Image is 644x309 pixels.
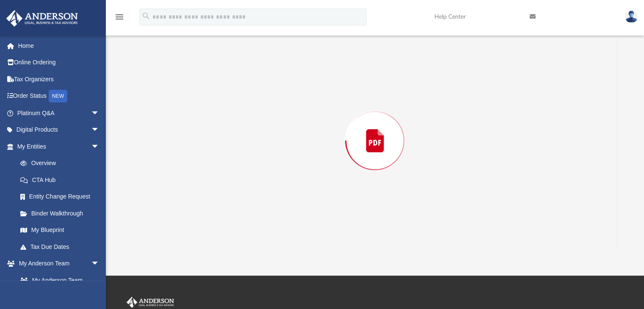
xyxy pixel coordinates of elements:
a: Entity Change Request [12,188,112,205]
span: arrow_drop_down [91,121,108,139]
a: CTA Hub [12,171,112,188]
a: My Entitiesarrow_drop_down [6,138,112,155]
span: arrow_drop_down [91,255,108,273]
a: My Anderson Team [12,272,104,289]
a: Binder Walkthrough [12,205,112,222]
a: Digital Productsarrow_drop_down [6,121,112,138]
a: My Anderson Teamarrow_drop_down [6,255,108,272]
a: menu [114,16,124,22]
img: Anderson Advisors Platinum Portal [125,297,176,308]
a: Tax Due Dates [12,238,112,255]
span: arrow_drop_down [91,138,108,155]
i: search [141,11,151,21]
div: NEW [49,90,67,102]
a: Platinum Q&Aarrow_drop_down [6,105,112,121]
a: Order StatusNEW [6,88,112,105]
a: My Blueprint [12,222,108,239]
img: User Pic [625,11,638,23]
a: Tax Organizers [6,71,112,88]
a: Overview [12,155,112,172]
img: Anderson Advisors Platinum Portal [4,10,80,27]
a: Online Ordering [6,54,112,71]
span: arrow_drop_down [91,105,108,122]
div: Preview [133,9,617,250]
a: Home [6,37,112,54]
i: menu [114,12,124,22]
